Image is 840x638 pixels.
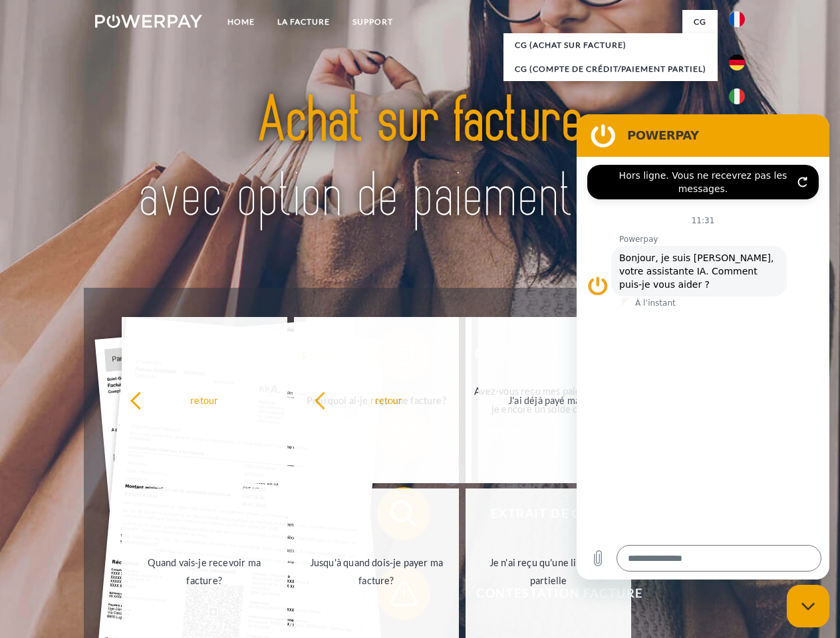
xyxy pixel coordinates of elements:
[729,88,745,104] img: it
[486,391,636,409] div: J'ai déjà payé ma facture
[341,10,404,34] a: Support
[729,54,745,70] img: de
[302,554,452,589] div: Jusqu'à quand dois-je payer ma facture?
[216,10,266,34] a: Home
[503,57,718,81] a: CG (Compte de crédit/paiement partiel)
[577,114,829,580] iframe: Fenêtre de messagerie
[127,64,713,255] img: title-powerpay_fr.svg
[95,15,202,28] img: logo-powerpay-white.svg
[130,391,279,409] div: retour
[787,585,829,627] iframe: Bouton de lancement de la fenêtre de messagerie, conversation en cours
[266,10,341,34] a: LA FACTURE
[503,33,718,57] a: CG (achat sur facture)
[729,11,745,27] img: fr
[474,554,623,589] div: Je n'ai reçu qu'une livraison partielle
[682,10,718,34] a: CG
[314,391,464,409] div: retour
[130,554,279,589] div: Quand vais-je recevoir ma facture?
